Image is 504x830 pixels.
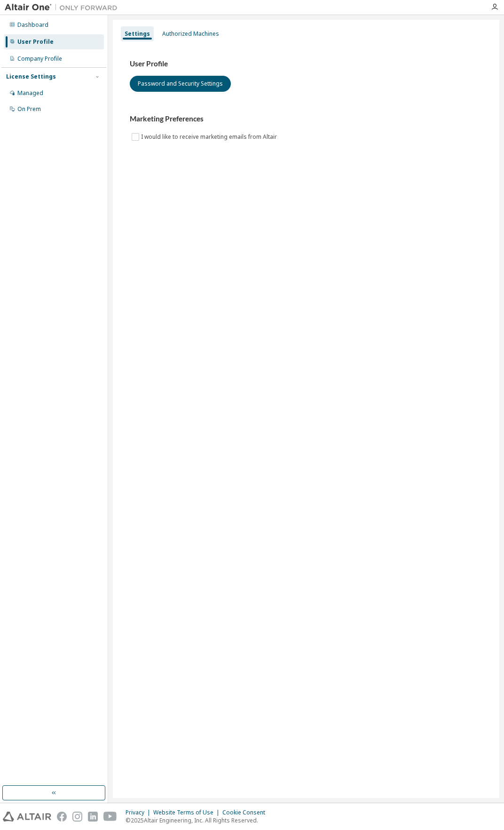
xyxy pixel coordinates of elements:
[17,89,43,97] div: Managed
[17,21,48,29] div: Dashboard
[3,812,51,822] img: altair_logo.svg
[17,105,41,113] div: On Prem
[130,114,482,124] h3: Marketing Preferences
[141,131,279,143] label: I would like to receive marketing emails from Altair
[126,816,271,824] p: © 2025 Altair Engineering, Inc. All Rights Reserved.
[126,809,153,816] div: Privacy
[130,76,231,92] button: Password and Security Settings
[130,59,482,69] h3: User Profile
[153,809,222,816] div: Website Terms of Use
[57,812,67,822] img: facebook.svg
[6,73,56,80] div: License Settings
[88,812,98,822] img: linkedin.svg
[162,30,219,38] div: Authorized Machines
[17,38,54,46] div: User Profile
[72,812,82,822] img: instagram.svg
[222,809,271,816] div: Cookie Consent
[17,55,62,63] div: Company Profile
[125,30,150,38] div: Settings
[103,812,117,822] img: youtube.svg
[5,3,122,12] img: Altair One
